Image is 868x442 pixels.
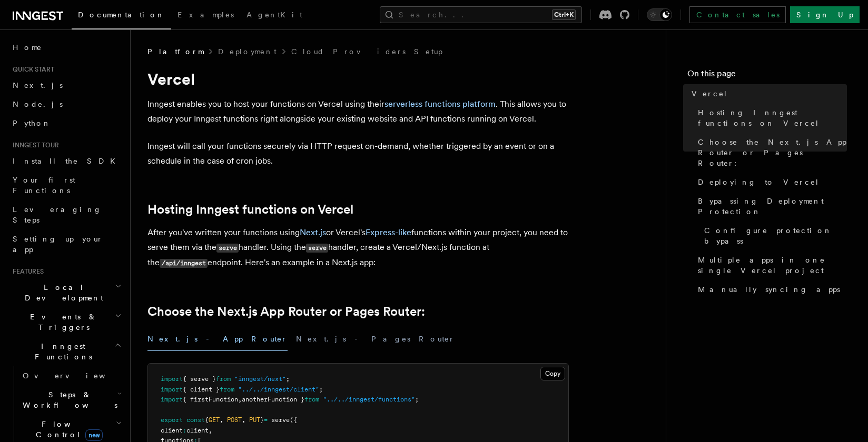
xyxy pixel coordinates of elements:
[8,38,124,57] a: Home
[13,42,42,53] span: Home
[147,304,425,319] a: Choose the Next.js App Router or Pages Router:
[698,107,847,128] span: Hosting Inngest functions on Vercel
[8,278,124,307] button: Local Development
[704,225,847,246] span: Configure protection bypass
[540,367,565,380] button: Copy
[147,139,569,168] p: Inngest will call your functions securely via HTTP request on-demand, whether triggered by an eve...
[319,386,323,393] span: ;
[161,427,183,434] span: client
[415,396,419,403] span: ;
[186,427,209,434] span: client
[209,427,212,434] span: ,
[147,202,353,217] a: Hosting Inngest functions on Vercel
[13,235,103,254] span: Setting up your app
[687,67,847,84] h4: On this page
[698,137,847,168] span: Choose the Next.js App Router or Pages Router:
[18,419,116,440] span: Flow Control
[177,11,234,19] span: Examples
[242,416,245,424] span: ,
[698,284,840,295] span: Manually syncing apps
[694,133,847,173] a: Choose the Next.js App Router or Pages Router:
[147,46,203,57] span: Platform
[205,416,209,424] span: {
[85,429,103,441] span: new
[687,84,847,103] a: Vercel
[694,192,847,221] a: Bypassing Deployment Protection
[323,396,415,403] span: "../../inngest/functions"
[8,114,124,133] a: Python
[291,46,442,57] a: Cloud Providers Setup
[694,103,847,133] a: Hosting Inngest functions on Vercel
[161,396,183,403] span: import
[23,371,131,380] span: Overview
[306,244,328,253] code: serve
[147,225,569,270] p: After you've written your functions using or Vercel's functions within your project, you need to ...
[234,375,286,383] span: "inngest/next"
[790,6,860,23] a: Sign Up
[8,152,124,170] a: Install the SDK
[161,386,183,393] span: import
[698,196,847,217] span: Bypassing Deployment Protection
[238,396,242,403] span: ,
[183,396,238,403] span: { firstFunction
[380,6,582,23] button: Search...Ctrl+K
[290,416,297,424] span: ({
[13,81,63,89] span: Next.js
[8,267,44,276] span: Features
[13,157,122,165] span: Install the SDK
[694,173,847,192] a: Deploying to Vercel
[216,375,231,383] span: from
[8,141,59,149] span: Inngest tour
[304,396,319,403] span: from
[249,416,260,424] span: PUT
[8,229,124,259] a: Setting up your app
[183,386,220,393] span: { client }
[13,100,63,108] span: Node.js
[698,255,847,276] span: Multiple apps in one single Vercel project
[147,327,288,351] button: Next.js - App Router
[8,65,54,74] span: Quick start
[13,205,102,224] span: Leveraging Steps
[300,227,326,237] a: Next.js
[296,327,455,351] button: Next.js - Pages Router
[218,46,277,57] a: Deployment
[647,8,672,21] button: Toggle dark mode
[286,375,290,383] span: ;
[13,176,75,195] span: Your first Functions
[264,416,268,424] span: =
[209,416,220,424] span: GET
[8,341,114,362] span: Inngest Functions
[216,244,239,253] code: serve
[160,259,208,268] code: /api/inngest
[18,385,124,415] button: Steps & Workflows
[700,221,847,250] a: Configure protection bypass
[8,200,124,229] a: Leveraging Steps
[242,396,304,403] span: anotherFunction }
[240,3,309,28] a: AgentKit
[18,389,117,410] span: Steps & Workflows
[18,366,124,385] a: Overview
[8,170,124,200] a: Your first Functions
[161,375,183,383] span: import
[220,416,223,424] span: ,
[227,416,242,424] span: POST
[689,6,786,23] a: Contact sales
[552,9,576,20] kbd: Ctrl+K
[220,386,234,393] span: from
[72,3,171,29] a: Documentation
[694,250,847,280] a: Multiple apps in one single Vercel project
[260,416,264,424] span: }
[698,177,820,187] span: Deploying to Vercel
[8,312,115,333] span: Events & Triggers
[8,282,115,303] span: Local Development
[8,95,124,114] a: Node.js
[147,97,569,126] p: Inngest enables you to host your functions on Vercel using their . This allows you to deploy your...
[161,416,183,424] span: export
[147,69,569,88] h1: Vercel
[694,280,847,299] a: Manually syncing apps
[8,337,124,366] button: Inngest Functions
[183,375,216,383] span: { serve }
[8,76,124,95] a: Next.js
[238,386,319,393] span: "../../inngest/client"
[78,11,165,19] span: Documentation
